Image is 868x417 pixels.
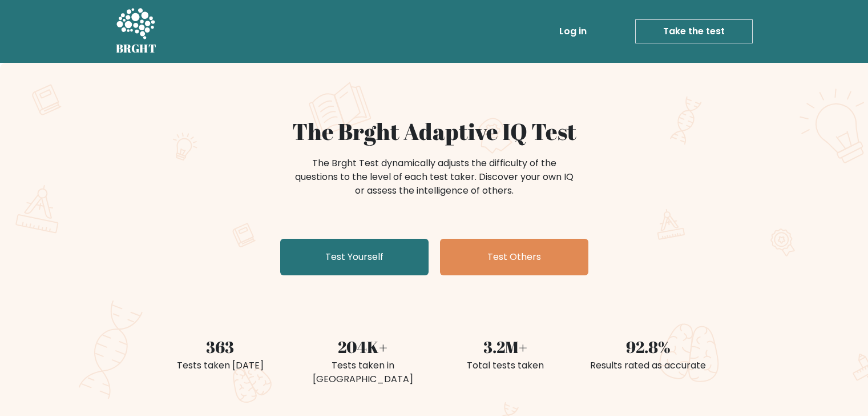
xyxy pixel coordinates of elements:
[156,118,713,145] h1: The Brght Adaptive IQ Test
[116,42,157,55] h5: BRGHT
[584,359,713,372] div: Results rated as accurate
[292,157,577,198] div: The Brght Test dynamically adjusts the difficulty of the questions to the level of each test take...
[298,335,427,359] div: 204K+
[156,335,285,359] div: 363
[441,359,570,372] div: Total tests taken
[440,239,588,275] a: Test Others
[116,5,157,58] a: BRGHT
[635,19,753,43] a: Take the test
[584,335,713,359] div: 92.8%
[555,20,591,43] a: Log in
[298,359,427,386] div: Tests taken in [GEOGRAPHIC_DATA]
[280,239,429,275] a: Test Yourself
[156,359,285,372] div: Tests taken [DATE]
[441,335,570,359] div: 3.2M+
